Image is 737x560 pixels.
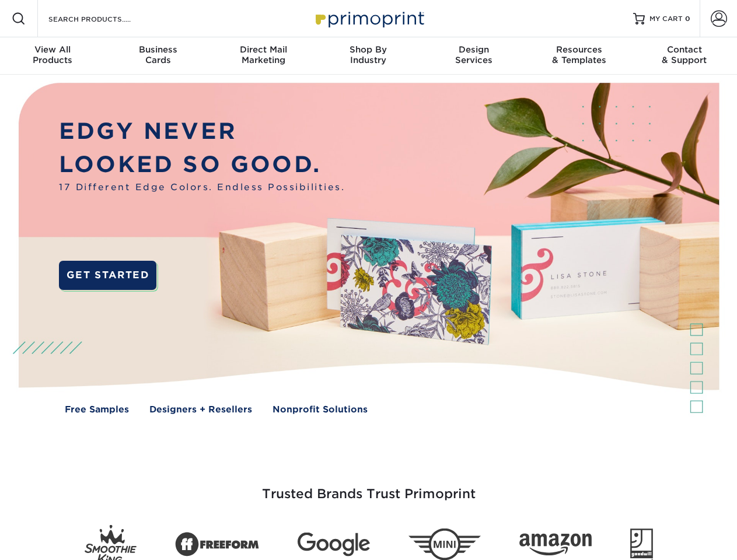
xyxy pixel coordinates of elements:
div: Cards [105,44,210,65]
span: Design [421,44,526,55]
a: BusinessCards [105,37,210,75]
div: Services [421,44,526,65]
a: Designers + Resellers [149,403,252,416]
div: Marketing [211,44,316,65]
img: Amazon [519,534,592,556]
a: Contact& Support [632,37,737,75]
a: DesignServices [421,37,526,75]
a: Shop ByIndustry [316,37,421,75]
a: Resources& Templates [526,37,631,75]
span: Shop By [316,44,421,55]
span: Resources [526,44,631,55]
a: Direct MailMarketing [211,37,316,75]
span: Business [105,44,210,55]
img: Goodwill [630,528,653,560]
img: Primoprint [310,6,427,31]
div: & Support [632,44,737,65]
div: Industry [316,44,421,65]
h3: Trusted Brands Trust Primoprint [27,459,710,516]
span: 17 Different Edge Colors. Endless Possibilities. [59,181,345,194]
a: GET STARTED [59,261,156,290]
span: Direct Mail [211,44,316,55]
input: SEARCH PRODUCTS..... [47,12,161,26]
p: EDGY NEVER [59,115,345,148]
p: LOOKED SO GOOD. [59,148,345,181]
a: Nonprofit Solutions [273,403,368,416]
div: & Templates [526,44,631,65]
a: Free Samples [65,403,129,416]
span: MY CART [649,14,683,24]
span: 0 [685,15,690,23]
span: Contact [632,44,737,55]
img: Google [298,533,370,556]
